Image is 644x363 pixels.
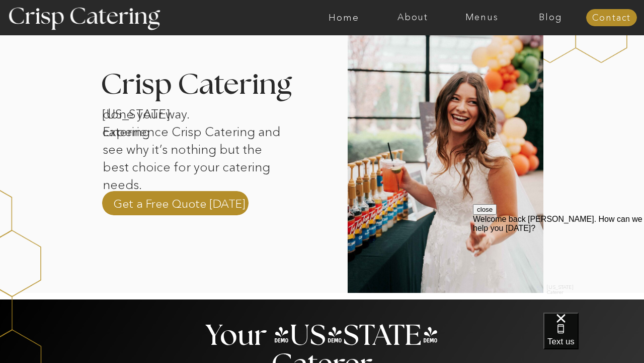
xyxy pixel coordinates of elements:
p: done your way. Experience Crisp Catering and see why it’s nothing but the best choice for your ca... [103,105,286,169]
a: Blog [516,13,585,23]
a: Menus [447,13,516,23]
h1: [US_STATE] catering [102,105,207,118]
iframe: podium webchat widget prompt [473,204,644,325]
h3: Crisp Catering [101,71,317,100]
h2: Your [US_STATE] Caterer [203,322,441,341]
a: Home [309,13,378,23]
a: Get a Free Quote [DATE] [113,196,246,211]
a: Contact [586,13,637,23]
a: About [378,13,447,23]
iframe: podium webchat widget bubble [543,313,644,363]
